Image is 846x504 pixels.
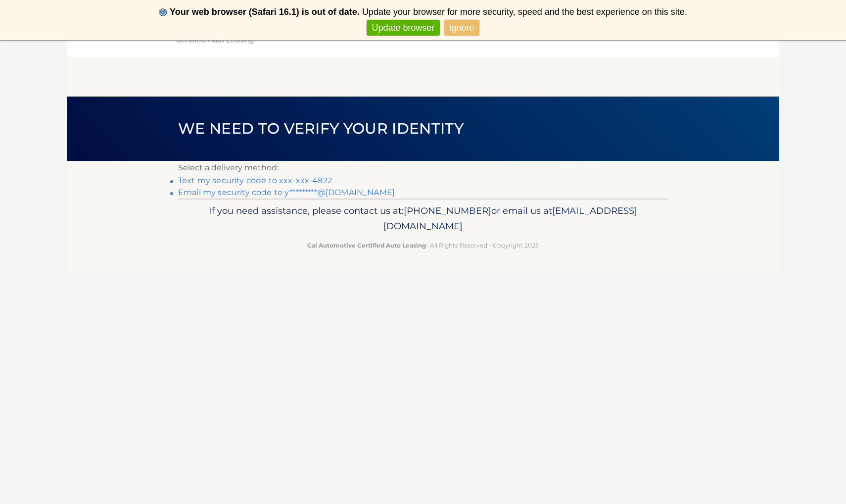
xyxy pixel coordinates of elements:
[367,20,439,36] a: Update browser
[178,188,395,197] a: Email my security code to y*********@[DOMAIN_NAME]
[444,20,479,36] a: Ignore
[362,7,687,17] span: Update your browser for more security, speed and the best experience on this site.
[185,240,661,251] p: - All Rights Reserved - Copyright 2025
[178,161,668,175] p: Select a delivery method:
[185,203,661,235] p: If you need assistance, please contact us at: or email us at
[307,242,426,249] strong: Cal Automotive Certified Auto Leasing
[404,205,491,216] span: [PHONE_NUMBER]
[178,176,332,185] a: Text my security code to xxx-xxx-4822
[178,119,464,138] span: We need to verify your identity
[170,7,360,17] b: Your web browser (Safari 16.1) is out of date.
